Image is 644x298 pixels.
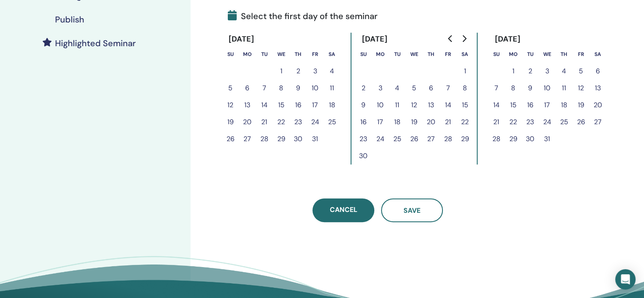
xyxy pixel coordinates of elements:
[589,46,606,63] th: Saturday
[505,80,522,97] button: 8
[456,63,473,80] button: 1
[273,114,290,131] button: 22
[488,114,505,131] button: 21
[444,30,457,47] button: Go to previous month
[556,63,572,80] button: 4
[456,80,473,97] button: 8
[307,63,323,80] button: 3
[556,80,572,97] button: 11
[290,131,307,148] button: 30
[239,97,256,114] button: 13
[522,114,539,131] button: 23
[222,46,239,63] th: Sunday
[256,46,273,63] th: Tuesday
[290,97,307,114] button: 16
[355,80,372,97] button: 2
[505,97,522,114] button: 15
[522,97,539,114] button: 16
[456,97,473,114] button: 15
[439,97,456,114] button: 14
[222,97,239,114] button: 12
[589,97,606,114] button: 20
[389,114,406,131] button: 18
[222,33,261,46] div: [DATE]
[423,97,439,114] button: 13
[222,131,239,148] button: 26
[488,46,505,63] th: Sunday
[488,33,527,46] div: [DATE]
[256,97,273,114] button: 14
[572,63,589,80] button: 5
[355,46,372,63] th: Sunday
[239,80,256,97] button: 6
[256,131,273,148] button: 28
[256,80,273,97] button: 7
[222,80,239,97] button: 5
[228,10,378,22] span: Select the first day of the seminar
[323,97,340,114] button: 18
[457,30,471,47] button: Go to next month
[389,97,406,114] button: 11
[372,131,389,148] button: 24
[505,46,522,63] th: Monday
[456,131,473,148] button: 29
[439,80,456,97] button: 7
[406,114,423,131] button: 19
[256,114,273,131] button: 21
[539,63,556,80] button: 3
[323,46,340,63] th: Saturday
[307,97,323,114] button: 17
[389,131,406,148] button: 25
[323,63,340,80] button: 4
[439,131,456,148] button: 28
[312,198,374,222] a: Cancel
[539,114,556,131] button: 24
[239,131,256,148] button: 27
[406,131,423,148] button: 26
[522,131,539,148] button: 30
[290,46,307,63] th: Thursday
[55,38,136,48] h4: Highlighted Seminar
[556,114,572,131] button: 25
[456,114,473,131] button: 22
[488,80,505,97] button: 7
[273,131,290,148] button: 29
[355,97,372,114] button: 9
[589,80,606,97] button: 13
[372,97,389,114] button: 10
[355,131,372,148] button: 23
[505,63,522,80] button: 1
[222,114,239,131] button: 19
[290,114,307,131] button: 23
[406,97,423,114] button: 12
[307,114,323,131] button: 24
[505,131,522,148] button: 29
[589,63,606,80] button: 6
[522,63,539,80] button: 2
[572,114,589,131] button: 26
[273,63,290,80] button: 1
[381,198,443,222] button: Save
[522,80,539,97] button: 9
[406,46,423,63] th: Wednesday
[572,80,589,97] button: 12
[539,97,556,114] button: 17
[273,80,290,97] button: 8
[273,97,290,114] button: 15
[439,46,456,63] th: Friday
[539,46,556,63] th: Wednesday
[423,46,439,63] th: Thursday
[355,114,372,131] button: 16
[307,80,323,97] button: 10
[273,46,290,63] th: Wednesday
[556,97,572,114] button: 18
[372,114,389,131] button: 17
[423,80,439,97] button: 6
[439,114,456,131] button: 21
[355,148,372,164] button: 30
[488,131,505,148] button: 28
[456,46,473,63] th: Saturday
[572,46,589,63] th: Friday
[323,80,340,97] button: 11
[239,114,256,131] button: 20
